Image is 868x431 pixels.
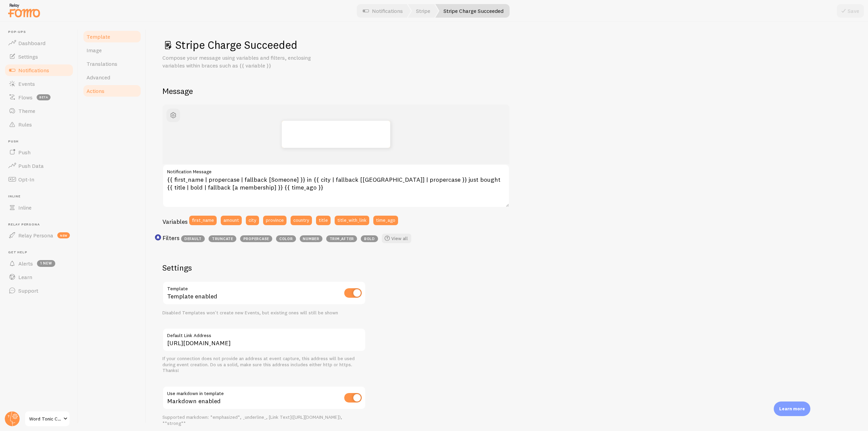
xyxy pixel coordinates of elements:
span: Image [86,47,102,54]
div: Markdown enabled [162,386,366,411]
span: Word Tonic Community [29,415,61,423]
span: Push [8,139,74,144]
span: Events [18,80,35,87]
button: city [246,216,259,225]
h2: Message [162,86,852,96]
span: number [300,235,322,242]
div: If your connection does not provide an address at event capture, this address will be used during... [162,356,366,374]
div: Template enabled [162,281,366,306]
span: bold [361,235,378,242]
div: Supported markdown: *emphasized*, _underline_, [Link Text]([URL][DOMAIN_NAME]), **strong** [162,414,366,426]
span: Opt-In [18,176,34,183]
span: Pop-ups [8,30,74,34]
span: Inline [8,194,74,199]
button: amount [221,216,242,225]
p: Learn more [779,406,805,412]
h2: Settings [162,262,366,273]
a: Theme [4,104,74,118]
span: Get Help [8,250,74,255]
a: Advanced [82,71,142,84]
span: trim_after [326,235,357,242]
a: Translations [82,57,142,71]
span: Relay Persona [18,232,53,239]
label: Notification Message [162,164,510,176]
span: Learn [18,274,32,280]
h1: Stripe Charge Succeeded [162,38,852,52]
a: Flows beta [4,91,74,104]
a: Alerts 1 new [4,257,74,270]
svg: <p>Use filters like | propercase to change CITY to City in your templates</p> [155,234,161,240]
span: Advanced [86,74,110,81]
div: Disabled Templates won't create new Events, but existing ones will still be shown [162,310,366,316]
button: time_ago [373,216,398,225]
span: truncate [209,235,236,242]
span: Alerts [18,260,33,267]
a: Inline [4,201,74,214]
span: Inline [18,204,32,211]
span: new [57,232,70,238]
span: propercase [240,235,272,242]
span: Translations [86,60,117,67]
a: Relay Persona new [4,229,74,242]
a: Actions [82,84,142,98]
span: beta [37,94,51,100]
span: color [276,235,296,242]
a: Push Data [4,159,74,173]
p: Compose your message using variables and filters, enclosing variables within braces such as {{ va... [162,54,325,70]
div: Learn more [774,401,810,416]
span: Support [18,287,38,294]
span: Push [18,149,31,156]
a: Settings [4,50,74,63]
span: Push Data [18,162,44,169]
span: Flows [18,94,33,101]
a: Template [82,30,142,43]
a: Word Tonic Community [24,411,70,427]
a: Learn [4,270,74,284]
span: Rules [18,121,32,128]
a: Rules [4,118,74,131]
a: Notifications [4,63,74,77]
span: Template [86,33,110,40]
h3: Variables [162,218,188,226]
button: title [316,216,331,225]
span: Theme [18,107,35,114]
span: Dashboard [18,40,45,46]
a: View all [382,234,411,243]
span: 1 new [37,260,55,267]
span: Relay Persona [8,222,74,227]
h3: Filters [162,234,179,242]
img: fomo-relay-logo-orange.svg [7,2,41,19]
label: Default Link Address [162,328,366,339]
button: title_with_link [335,216,369,225]
a: Opt-In [4,173,74,186]
span: Settings [18,53,38,60]
button: country [291,216,312,225]
a: Push [4,145,74,159]
a: Dashboard [4,36,74,50]
span: default [181,235,205,242]
span: Actions [86,87,104,94]
a: Support [4,284,74,297]
a: Image [82,43,142,57]
button: province [263,216,287,225]
a: Events [4,77,74,91]
button: first_name [189,216,217,225]
span: Notifications [18,67,49,74]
